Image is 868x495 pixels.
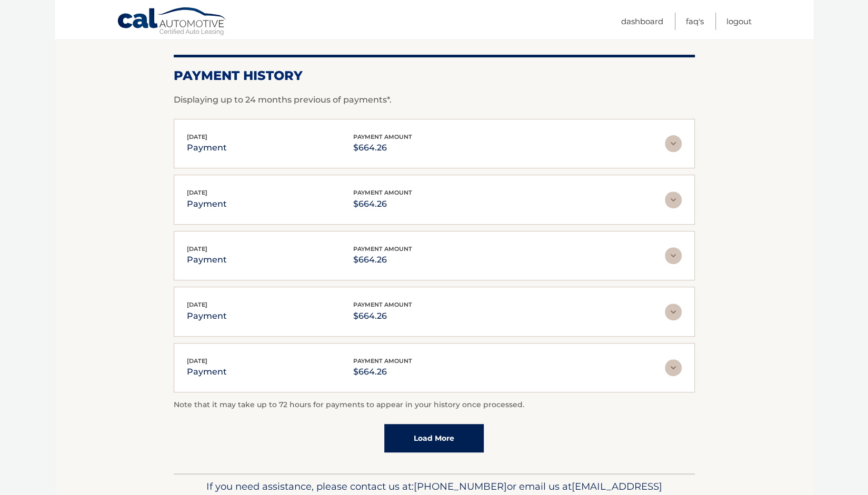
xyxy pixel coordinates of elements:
[187,189,207,196] span: [DATE]
[414,480,507,492] span: [PHONE_NUMBER]
[353,365,412,379] p: $664.26
[353,197,412,211] p: $664.26
[117,7,227,37] a: Cal Automotive
[384,424,484,452] a: Load More
[665,135,682,152] img: accordion-rest.svg
[665,191,682,208] img: accordion-rest.svg
[353,252,412,267] p: $664.26
[665,359,682,376] img: accordion-rest.svg
[174,94,695,106] p: Displaying up to 24 months previous of payments*.
[174,68,695,84] h2: Payment History
[187,252,227,267] p: payment
[187,301,207,308] span: [DATE]
[726,13,752,30] a: Logout
[353,189,412,196] span: payment amount
[187,245,207,252] span: [DATE]
[686,13,704,30] a: FAQ's
[353,140,412,155] p: $664.26
[187,365,227,379] p: payment
[174,399,695,411] p: Note that it may take up to 72 hours for payments to appear in your history once processed.
[187,197,227,211] p: payment
[353,301,412,308] span: payment amount
[187,357,207,365] span: [DATE]
[665,247,682,264] img: accordion-rest.svg
[353,357,412,365] span: payment amount
[187,133,207,140] span: [DATE]
[353,245,412,252] span: payment amount
[187,140,227,155] p: payment
[187,309,227,324] p: payment
[665,304,682,320] img: accordion-rest.svg
[621,13,663,30] a: Dashboard
[353,133,412,140] span: payment amount
[353,309,412,324] p: $664.26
